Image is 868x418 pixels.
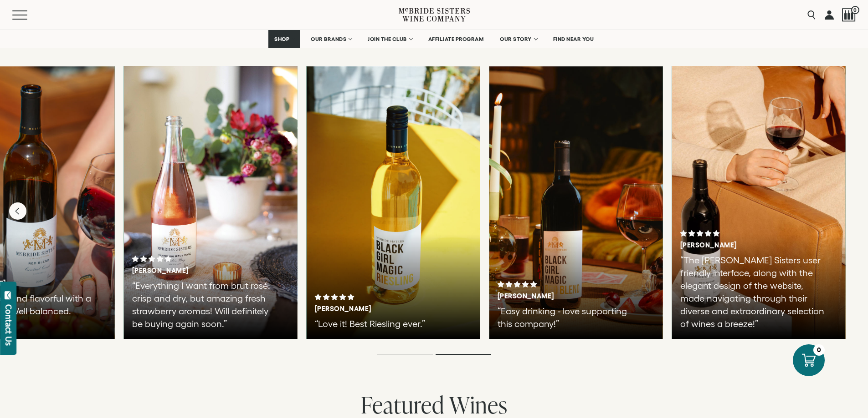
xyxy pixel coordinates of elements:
a: OUR STORY [494,30,543,48]
button: Mobile Menu Trigger [12,10,45,20]
h3: [PERSON_NAME] [315,305,441,313]
a: FIND NEAR YOU [547,30,600,48]
span: OUR STORY [500,36,532,42]
span: JOIN THE CLUB [368,36,407,42]
p: “The [PERSON_NAME] Sisters user friendly interface, along with the elegant design of the website,... [680,254,827,330]
h3: [PERSON_NAME] [680,241,806,249]
button: Previous [9,202,26,220]
span: FIND NEAR YOU [553,36,594,42]
a: SHOP [268,30,300,48]
span: SHOP [274,36,290,42]
div: 0 [813,344,825,356]
a: JOIN THE CLUB [362,30,418,48]
span: OUR BRANDS [311,36,346,42]
p: “Easy drinking - love supporting this company!” [498,305,644,330]
span: 0 [851,6,859,14]
a: OUR BRANDS [305,30,357,48]
h3: [PERSON_NAME] [498,292,623,300]
p: “Everything I want from brut rosé: crisp and dry, but amazing fresh strawberry aromas! Will defin... [132,279,278,330]
a: AFFILIATE PROGRAM [422,30,490,48]
li: Page dot 1 [377,354,433,355]
h3: [PERSON_NAME] [132,267,258,275]
span: AFFILIATE PROGRAM [428,36,484,42]
li: Page dot 2 [436,354,491,355]
div: Contact Us [4,304,13,346]
p: “Love it! Best Riesling ever.” [315,317,461,330]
